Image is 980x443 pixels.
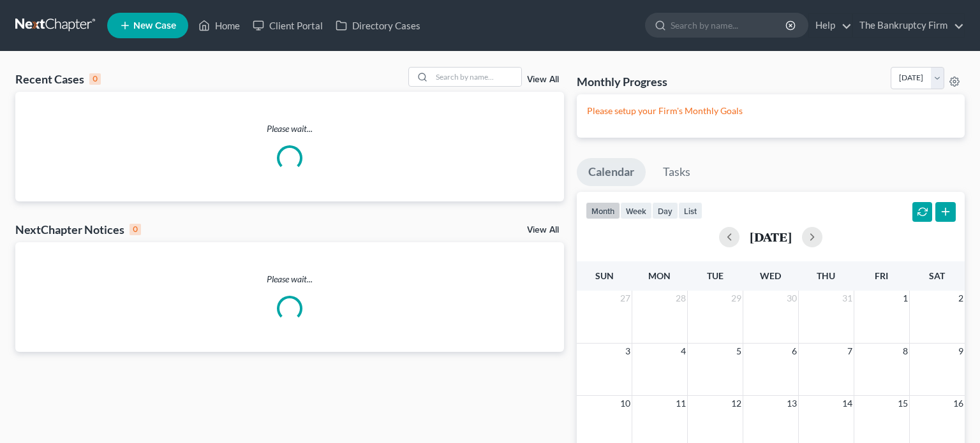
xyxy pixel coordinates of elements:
a: Directory Cases [329,14,427,37]
p: Please wait... [15,273,564,286]
span: 6 [791,344,798,359]
h3: Monthly Progress [577,74,667,89]
span: Mon [648,270,671,281]
a: View All [527,226,559,235]
button: list [678,202,702,219]
input: Search by name... [671,13,787,37]
span: 3 [624,344,632,359]
span: 2 [957,291,965,306]
div: NextChapter Notices [15,222,141,237]
span: 14 [841,396,854,411]
div: 0 [89,73,101,85]
span: 30 [785,291,798,306]
button: week [620,202,652,219]
span: Sun [595,270,614,281]
span: 16 [952,396,965,411]
span: 8 [902,344,909,359]
p: Please setup your Firm's Monthly Goals [587,105,954,117]
span: 13 [785,396,798,411]
a: View All [527,75,559,84]
span: 7 [846,344,854,359]
a: Help [809,14,852,37]
input: Search by name... [432,68,521,86]
span: New Case [133,21,176,31]
span: 1 [902,291,909,306]
span: 12 [730,396,743,411]
a: The Bankruptcy Firm [853,14,964,37]
a: Calendar [577,158,646,186]
a: Home [192,14,246,37]
span: Tue [707,270,724,281]
span: 5 [735,344,743,359]
a: Tasks [651,158,702,186]
span: 11 [674,396,687,411]
span: 29 [730,291,743,306]
p: Please wait... [15,122,564,135]
h2: [DATE] [750,230,792,243]
span: Thu [817,270,835,281]
span: 28 [674,291,687,306]
span: 9 [957,344,965,359]
span: Wed [760,270,781,281]
button: day [652,202,678,219]
span: 31 [841,291,854,306]
span: 27 [619,291,632,306]
a: Client Portal [246,14,329,37]
button: month [586,202,620,219]
span: Sat [929,270,945,281]
div: Recent Cases [15,71,101,87]
span: 15 [896,396,909,411]
span: 10 [619,396,632,411]
span: 4 [679,344,687,359]
span: Fri [875,270,888,281]
div: 0 [130,224,141,235]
